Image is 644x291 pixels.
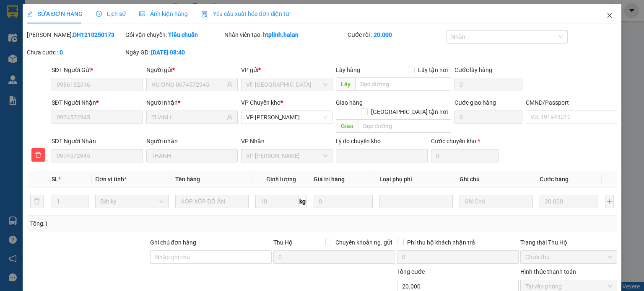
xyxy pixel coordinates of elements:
div: Người gửi [146,65,238,75]
span: SỬA ĐƠN HÀNG [27,10,83,17]
input: Ghi chú đơn hàng [150,250,272,264]
button: Close [598,4,621,28]
span: Giao [336,119,358,133]
span: clock-circle [96,11,102,17]
div: Gói vận chuyển: [125,30,222,39]
span: VP Định Hóa [246,78,327,91]
label: Ghi chú đơn hàng [150,239,196,246]
span: Phí thu hộ khách nhận trả [404,238,478,247]
div: Cước chuyển kho [431,136,499,146]
button: delete [30,195,44,208]
span: Giao hàng [336,99,363,106]
div: SĐT Người Nhận [52,136,143,146]
input: Tên người gửi [151,80,225,89]
span: VP Hoàng Gia [246,111,327,124]
b: htplinh.halan [263,31,299,38]
span: Lấy hàng [336,67,360,73]
th: Ghi chú [456,171,536,188]
button: delete [31,148,45,162]
div: Nhân viên tạo: [224,30,346,39]
span: Tên hàng [175,176,200,183]
span: Tổng cước [397,268,425,275]
span: Định lượng [266,176,296,183]
input: 0 [540,195,598,208]
span: Đơn vị tính [95,176,127,183]
span: Cước hàng [540,176,569,183]
b: 20.000 [374,31,392,38]
div: SĐT Người Nhận [52,98,143,107]
input: Ghi Chú [460,195,533,208]
span: Lấy tận nơi [415,65,451,75]
span: kg [299,195,307,208]
div: Chưa cước : [27,48,124,57]
span: Chưa thu [525,251,612,263]
input: Cước lấy hàng [454,78,522,91]
div: CMND/Passport [526,98,617,107]
span: picture [139,11,145,17]
div: Tổng: 1 [30,219,249,228]
b: [DATE] 08:40 [151,49,185,56]
span: VP Chuyển kho [241,99,280,106]
label: Cước giao hàng [454,99,496,106]
span: VP Hoàng Văn Thụ [246,149,327,162]
input: Dọc đường [355,77,451,91]
span: close [606,12,613,19]
div: Lý do chuyển kho [336,136,427,146]
b: 0 [60,49,63,56]
input: Dọc đường [358,119,451,133]
input: VD: Bàn, Ghế [175,195,249,208]
span: Giá trị hàng [314,176,345,183]
span: user [227,82,233,88]
span: Thu Hộ [273,239,293,246]
div: Người nhận [146,98,238,107]
div: VP gửi [241,65,332,75]
span: edit [27,11,33,17]
div: SĐT Người Gửi [52,65,143,75]
div: Trạng thái Thu Hộ [520,238,617,247]
span: delete [32,152,44,158]
span: Lịch sử [96,10,126,17]
label: Cước lấy hàng [454,67,492,73]
b: Tiêu chuẩn [168,31,198,38]
label: Hình thức thanh toán [520,268,576,275]
div: Ngày GD: [125,48,222,57]
div: Cước rồi : [348,30,444,39]
span: [GEOGRAPHIC_DATA] tận nơi [368,107,451,116]
img: icon [201,11,208,18]
span: Bất kỳ [100,195,164,208]
div: [PERSON_NAME]: [27,30,124,39]
span: Yêu cầu xuất hóa đơn điện tử [201,10,290,17]
span: user [227,114,233,120]
b: DH1210250173 [73,31,114,38]
input: Tên người nhận [151,113,225,122]
span: SL [52,176,58,183]
input: 0 [314,195,372,208]
span: Ảnh kiện hàng [139,10,188,17]
input: Cước giao hàng [454,111,522,124]
div: Người nhận [146,136,238,146]
span: Chuyển khoản ng. gửi [332,238,395,247]
th: Loại phụ phí [376,171,456,188]
button: plus [605,195,614,208]
div: VP Nhận [241,136,332,146]
span: Lấy [336,77,355,91]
